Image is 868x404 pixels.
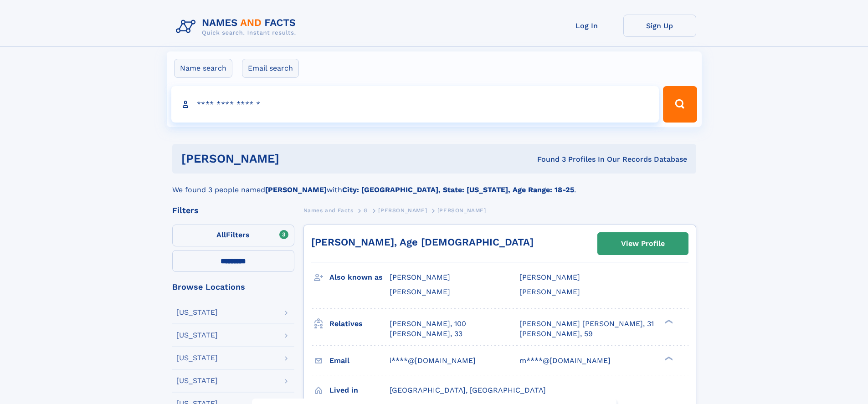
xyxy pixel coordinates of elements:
[311,236,534,248] a: [PERSON_NAME], Age [DEMOGRAPHIC_DATA]
[623,15,696,37] a: Sign Up
[364,205,368,216] a: G
[242,59,299,78] label: Email search
[519,273,580,281] span: [PERSON_NAME]
[176,377,218,384] div: [US_STATE]
[378,205,427,216] a: [PERSON_NAME]
[172,15,303,39] img: Logo Names and Facts
[172,174,696,195] div: We found 3 people named with .
[174,59,232,78] label: Name search
[176,309,218,316] div: [US_STATE]
[621,233,665,254] div: View Profile
[519,287,580,296] span: [PERSON_NAME]
[390,273,450,281] span: [PERSON_NAME]
[181,153,408,164] h1: [PERSON_NAME]
[364,207,368,214] span: G
[329,270,390,285] h3: Also known as
[171,86,659,123] input: search input
[265,185,327,194] b: [PERSON_NAME]
[390,329,462,339] a: [PERSON_NAME], 33
[176,354,218,362] div: [US_STATE]
[550,15,623,37] a: Log In
[663,318,673,324] div: ❯
[329,383,390,398] h3: Lived in
[408,154,687,164] div: Found 3 Profiles In Our Records Database
[598,233,688,255] a: View Profile
[342,185,574,194] b: City: [GEOGRAPHIC_DATA], State: [US_STATE], Age Range: 18-25
[519,329,593,339] a: [PERSON_NAME], 59
[390,319,466,329] a: [PERSON_NAME], 100
[329,353,390,368] h3: Email
[390,287,450,296] span: [PERSON_NAME]
[172,225,294,246] label: Filters
[329,316,390,332] h3: Relatives
[172,283,294,291] div: Browse Locations
[390,386,546,394] span: [GEOGRAPHIC_DATA], [GEOGRAPHIC_DATA]
[172,206,294,215] div: Filters
[176,332,218,339] div: [US_STATE]
[378,207,427,214] span: [PERSON_NAME]
[519,319,654,329] a: [PERSON_NAME] [PERSON_NAME], 31
[303,205,354,216] a: Names and Facts
[437,207,486,214] span: [PERSON_NAME]
[663,355,673,361] div: ❯
[663,86,697,123] button: Search Button
[216,230,226,239] span: All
